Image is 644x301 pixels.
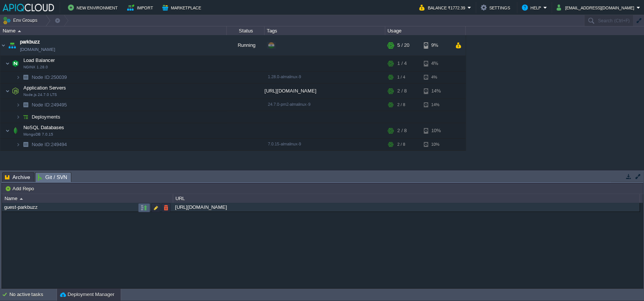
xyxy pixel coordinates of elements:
[20,111,31,123] img: AMDAwAAAACH5BAEAAAAALAAAAAABAAEAAAICRAEAOw==
[23,85,67,91] span: Application Servers
[227,26,264,35] div: Status
[419,3,467,12] button: Balance ₹1772.39
[10,123,21,138] img: AMDAwAAAACH5BAEAAAAALAAAAAABAAEAAAICRAEAOw==
[127,3,155,12] button: Import
[16,71,20,83] img: AMDAwAAAACH5BAEAAAAALAAAAAABAAEAAAICRAEAOw==
[16,139,20,150] img: AMDAwAAAACH5BAEAAAAALAAAAAABAAEAAAICRAEAOw==
[32,102,51,108] span: Node ID:
[5,56,10,71] img: AMDAwAAAACH5BAEAAAAALAAAAAABAAEAAAICRAEAOw==
[20,38,40,46] a: parkbuzz
[10,56,21,71] img: AMDAwAAAACH5BAEAAAAALAAAAAABAAEAAAICRAEAOw==
[397,139,405,150] div: 2 / 8
[424,83,448,99] div: 14%
[20,139,31,150] img: AMDAwAAAACH5BAEAAAAALAAAAAABAAEAAAICRAEAOw==
[23,93,57,97] span: Node.js 24.7.0 LTS
[424,56,448,71] div: 4%
[7,35,17,56] img: AMDAwAAAACH5BAEAAAAALAAAAAABAAEAAAICRAEAOw==
[5,83,10,99] img: AMDAwAAAACH5BAEAAAAALAAAAAABAAEAAAICRAEAOw==
[522,3,543,12] button: Help
[424,71,448,83] div: 4%
[5,123,10,138] img: AMDAwAAAACH5BAEAAAAALAAAAAABAAEAAAICRAEAOw==
[424,123,448,138] div: 10%
[20,99,31,111] img: AMDAwAAAACH5BAEAAAAALAAAAAABAAEAAAICRAEAOw==
[18,30,21,32] img: AMDAwAAAACH5BAEAAAAALAAAAAABAAEAAAICRAEAOw==
[60,291,114,298] button: Deployment Manager
[16,99,20,111] img: AMDAwAAAACH5BAEAAAAALAAAAAABAAEAAAICRAEAOw==
[386,26,465,35] div: Usage
[424,35,448,56] div: 9%
[5,173,30,182] span: Archive
[23,132,53,137] span: MongoDB 7.0.15
[5,185,36,192] button: Add Repo
[23,57,56,63] a: Load BalancerNGINX 1.28.0
[174,194,639,203] div: URL
[2,203,172,211] div: guest-parkbuzz
[3,15,40,26] button: Env Groups
[31,102,68,108] span: 249495
[424,139,448,150] div: 10%
[23,125,65,130] a: NoSQL DatabasesMongoDB 7.0.15
[556,3,636,12] button: [EMAIL_ADDRESS][DOMAIN_NAME]
[16,111,20,123] img: AMDAwAAAACH5BAEAAAAALAAAAAABAAEAAAICRAEAOw==
[264,83,385,99] div: [URL][DOMAIN_NAME]
[268,142,301,146] span: 7.0.15-almalinux-9
[162,3,203,12] button: Marketplace
[397,35,409,56] div: 5 / 20
[1,26,226,35] div: Name
[265,26,385,35] div: Tags
[23,85,67,91] a: Application ServersNode.js 24.7.0 LTS
[173,203,639,211] div: [URL][DOMAIN_NAME]
[268,102,310,107] span: 24.7.0-pm2-almalinux-9
[268,74,301,79] span: 1.28.0-almalinux-9
[23,65,48,69] span: NGINX 1.28.0
[23,57,56,63] span: Load Balancer
[31,74,68,80] span: 250039
[23,124,65,131] span: NoSQL Databases
[9,289,57,301] div: No active tasks
[3,194,173,203] div: Name
[32,74,51,80] span: Node ID:
[20,71,31,83] img: AMDAwAAAACH5BAEAAAAALAAAAAABAAEAAAICRAEAOw==
[424,99,448,111] div: 14%
[3,4,54,11] img: APIQCloud
[0,35,6,56] img: AMDAwAAAACH5BAEAAAAALAAAAAABAAEAAAICRAEAOw==
[10,83,21,99] img: AMDAwAAAACH5BAEAAAAALAAAAAABAAEAAAICRAEAOw==
[481,3,512,12] button: Settings
[31,114,61,120] a: Deployments
[38,173,67,182] span: Git / SVN
[397,99,405,111] div: 2 / 8
[31,102,68,108] a: Node ID:249495
[31,141,68,148] span: 249494
[68,3,120,12] button: New Environment
[227,35,264,56] div: Running
[397,56,407,71] div: 1 / 4
[397,83,407,99] div: 2 / 8
[397,123,407,138] div: 2 / 8
[31,141,68,148] a: Node ID:249494
[31,74,68,80] a: Node ID:250039
[20,46,55,53] a: [DOMAIN_NAME]
[32,142,51,147] span: Node ID:
[397,71,405,83] div: 1 / 4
